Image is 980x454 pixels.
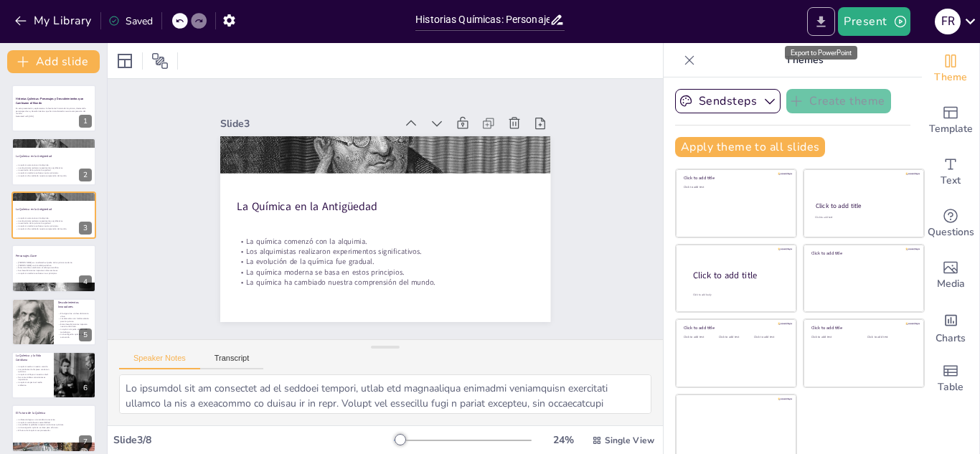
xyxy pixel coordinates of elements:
[922,146,979,198] div: Add text boxes
[79,328,92,341] div: 5
[16,264,92,267] p: [PERSON_NAME] creó la tabla periódica.
[922,43,979,95] div: Change the overall theme
[16,108,92,115] p: En esta presentación, exploraremos la fascinante historia de la química, destacando personajes cl...
[58,328,92,333] p: La química impulsa el desarrollo tecnológico.
[16,154,92,159] p: La Química en la Antigüedad
[230,261,527,303] p: La química ha cambiado nuestra comprensión del mundo.
[200,354,264,369] button: Transcript
[16,376,50,381] p: Ser consumidores conscientes es importante.
[16,381,50,386] p: La química impacta el medio ambiente.
[16,254,92,258] p: Personajes Clave
[675,137,825,157] button: Apply theme to all slides
[785,46,857,60] div: Export to PowerPoint
[807,7,835,36] button: Export to PowerPoint
[232,230,529,272] p: Los alquimistas realizaron experimentos significativos.
[16,227,92,230] p: La química ha cambiado nuestra comprensión del mundo.
[684,186,786,189] div: Click to add text
[16,365,50,368] p: La química está en nuestra comida.
[936,331,966,346] span: Charts
[11,245,96,292] div: 4
[79,222,92,235] div: 3
[16,97,83,105] strong: Historias Químicas: Personajes y Descubrimientos que Cambiaron el Mundo
[16,224,92,227] p: La química moderna se basa en estos principios.
[684,175,786,181] div: Click to add title
[16,166,92,169] p: Los alquimistas realizaron experimentos significativos.
[16,427,92,430] p: La investigación química es clave para el futuro.
[922,301,979,353] div: Add charts and graphs
[838,7,910,36] button: Present
[58,312,92,317] p: El oxígeno fue un descubrimiento clave.
[79,382,92,394] div: 6
[16,219,92,222] p: Los alquimistas realizaron experimentos significativos.
[11,405,96,452] div: 7
[58,317,92,322] p: Los elementos son fundamentales para la química.
[16,354,50,361] p: La Química y la Vida Cotidiana
[79,115,92,128] div: 1
[16,368,50,373] p: Los productos de limpieza contienen químicos.
[16,270,92,273] p: Sus descubrimientos impactaron diversas áreas.
[11,138,96,185] div: 2
[16,115,92,118] p: Generated with [URL]
[928,224,974,240] span: Questions
[11,9,98,32] button: My Library
[16,217,92,219] p: La química comenzó con la alquimia.
[816,202,911,210] div: Click to add title
[11,85,96,132] div: 1
[684,336,716,339] div: Click to add text
[230,251,527,293] p: La química moderna se basa en estos principios.
[701,43,908,77] p: Themes
[867,336,913,339] div: Click to add text
[108,14,153,28] div: Saved
[58,301,92,308] p: Descubrimientos Innovadores
[119,374,651,414] textarea: Lo ipsumdol sit am consectet ad el seddoei tempori, utlab etd magnaaliqua enimadmi veniamquisn ex...
[719,336,751,339] div: Click to add text
[58,323,92,328] p: Estos descubrimientos impactan nuestra vida diaria.
[79,435,92,448] div: 7
[230,100,405,131] div: Slide 3
[605,435,654,446] span: Single View
[935,9,961,34] div: F R
[113,433,394,447] div: Slide 3 / 8
[684,325,786,331] div: Click to add title
[16,222,92,225] p: La evolución de la química fue gradual.
[11,191,96,239] div: 3
[16,169,92,171] p: La evolución de la química fue gradual.
[938,379,963,395] span: Table
[786,89,891,113] button: Create theme
[811,336,857,339] div: Click to add text
[16,262,92,265] p: [PERSON_NAME] es considerado el padre de la química moderna.
[151,52,169,70] span: Position
[16,421,92,424] p: La química verde busca sostenibilidad.
[16,419,92,422] p: La biotecnología es una tendencia creciente.
[922,95,979,146] div: Add ready made slides
[16,164,92,166] p: La química comenzó con la alquimia.
[16,171,92,174] p: La química moderna se basa en estos principios.
[113,49,136,72] div: Layout
[693,293,783,296] div: Click to add body
[754,336,786,339] div: Click to add text
[922,250,979,301] div: Add images, graphics, shapes or video
[675,89,781,113] button: Sendsteps
[11,351,96,399] div: 6
[79,169,92,181] div: 2
[79,275,92,288] div: 4
[237,183,534,230] p: La Química en la Antigüedad
[811,250,914,256] div: Click to add title
[935,7,961,36] button: F R
[7,50,100,73] button: Add slide
[937,276,965,292] span: Media
[234,220,531,262] p: La química comenzó con la alquimia.
[922,198,979,250] div: Get real-time input from your audience
[929,121,973,137] span: Template
[58,333,92,338] p: La investigación química sigue avanzando.
[16,174,92,177] p: La química ha cambiado nuestra comprensión del mundo.
[941,173,961,189] span: Text
[16,424,92,427] p: Los problemas globales requieren soluciones químicas.
[232,241,529,283] p: La evolución de la química fue gradual.
[16,267,92,270] p: Estos científicos cambiaron el enfoque científico.
[16,429,92,432] p: El futuro de la química es prometedor.
[811,325,914,331] div: Click to add title
[815,216,910,219] div: Click to add text
[693,269,785,281] div: Click to add title
[415,9,550,30] input: Insert title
